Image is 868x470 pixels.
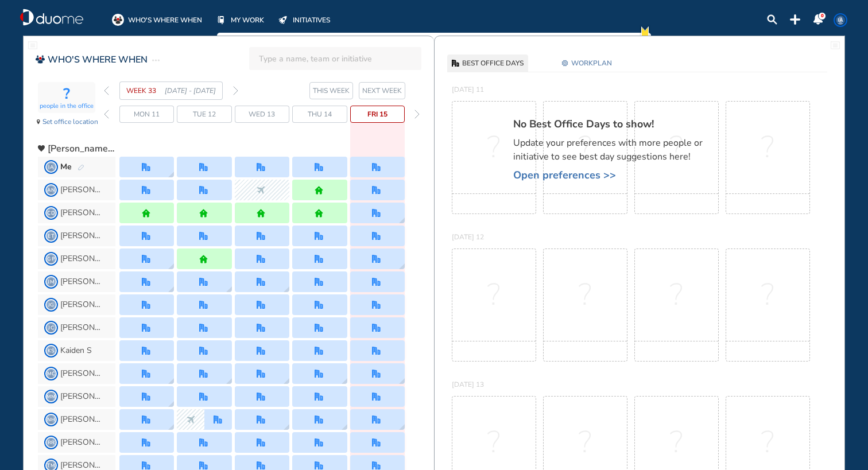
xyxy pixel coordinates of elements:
[142,209,150,217] img: home.de338a94.svg
[561,60,568,67] img: settings-cog-6184ad.784f45ff.svg
[452,60,459,67] img: office-black.b2baf3e4.svg
[487,437,501,448] span: ?
[399,263,405,269] div: location dialog
[35,55,45,64] div: whoswherewhen-red-on
[257,324,265,332] img: office.a375675b.svg
[315,324,323,332] div: office
[165,85,216,96] span: [DATE] - [DATE]
[214,415,222,424] img: office.a375675b.svg
[199,232,208,240] img: office.a375675b.svg
[277,14,330,26] a: INITIATIVES
[218,16,224,24] img: mywork-off.f8bf6c09.svg
[315,415,323,424] img: office.a375675b.svg
[46,162,56,172] span: IA
[168,424,174,430] div: location dialog
[168,401,174,407] img: grid-tooltip.ec663082.svg
[359,82,405,99] button: next week
[315,393,323,401] div: office
[315,347,323,355] div: office
[142,232,150,240] img: office.a375675b.svg
[639,24,651,41] img: new-notification.cd065810.svg
[142,461,150,470] div: office
[257,278,265,286] img: office.a375675b.svg
[761,289,774,301] span: ?
[813,14,823,25] div: notification-panel-on
[315,232,323,240] div: office
[342,378,347,384] img: grid-tooltip.ec663082.svg
[284,378,289,384] div: location dialog
[46,438,56,447] span: RR
[215,14,264,26] a: MY WORK
[142,301,150,309] img: office.a375675b.svg
[315,393,323,401] img: office.a375675b.svg
[579,437,592,448] span: ?
[372,186,381,195] img: office.a375675b.svg
[257,415,265,424] div: office
[372,232,381,240] img: office.a375675b.svg
[767,14,777,25] div: search-lens
[37,119,40,125] img: location-pin-black.d683928f.svg
[813,14,823,25] img: notification-panel-on.a48c1939.svg
[142,255,150,263] img: office.a375675b.svg
[639,24,651,41] div: new-notification
[168,401,174,407] div: location dialog
[199,209,208,217] div: home
[257,163,265,172] img: office.a375675b.svg
[372,415,381,424] div: office
[142,393,150,401] div: office
[199,163,208,172] div: office
[372,209,381,217] img: office.a375675b.svg
[104,106,106,123] div: back day
[199,301,208,309] img: office.a375675b.svg
[452,85,484,94] span: [DATE] 11
[20,9,83,26] img: duome-logo-whitelogo.b0ca3abf.svg
[199,438,208,447] img: office.a375675b.svg
[60,185,103,195] span: [PERSON_NAME]
[168,424,174,430] img: grid-tooltip.ec663082.svg
[372,301,381,309] div: office
[46,208,56,217] span: CD
[342,424,347,430] img: grid-tooltip.ec663082.svg
[142,186,150,195] img: office.a375675b.svg
[235,106,289,123] div: day Wed
[257,438,265,447] img: office.a375675b.svg
[315,232,323,240] img: office.a375675b.svg
[372,278,381,286] img: office.a375675b.svg
[46,185,56,195] span: AN
[284,286,289,292] div: location dialog
[761,142,774,153] span: ?
[28,41,37,50] img: fullwidthpage.7645317a.svg
[367,108,387,120] span: Fri 15
[199,393,208,401] img: office.a375675b.svg
[60,254,103,263] span: [PERSON_NAME]
[142,438,150,447] img: office.a375675b.svg
[168,378,174,384] img: grid-tooltip.ec663082.svg
[199,255,208,263] img: home.de338a94.svg
[77,164,84,172] img: pen-edit.0ace1a30.svg
[257,255,265,263] img: office.a375675b.svg
[257,186,265,195] img: nonworking.b46b09a6.svg
[372,393,381,401] img: office.a375675b.svg
[33,79,99,131] section: location-indicator
[257,393,265,401] div: office
[142,324,150,332] div: office
[168,378,174,384] div: location dialog
[142,415,150,424] div: office
[42,116,98,127] span: Set office location
[46,323,56,332] span: JC
[257,232,265,240] div: office
[836,15,845,25] span: IA
[104,110,109,119] img: thin-left-arrow-grey.f0cbfd8f.svg
[412,106,423,123] div: forward day
[372,324,381,332] div: office
[63,86,70,103] span: ?
[168,286,174,292] div: location dialog
[257,370,265,378] img: office.a375675b.svg
[257,461,265,470] img: office.a375675b.svg
[46,231,56,240] span: ET
[226,286,232,292] div: location dialog
[362,85,402,96] span: NEXT WEEK
[60,161,72,173] span: Me
[315,186,323,195] div: home
[315,370,323,378] div: office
